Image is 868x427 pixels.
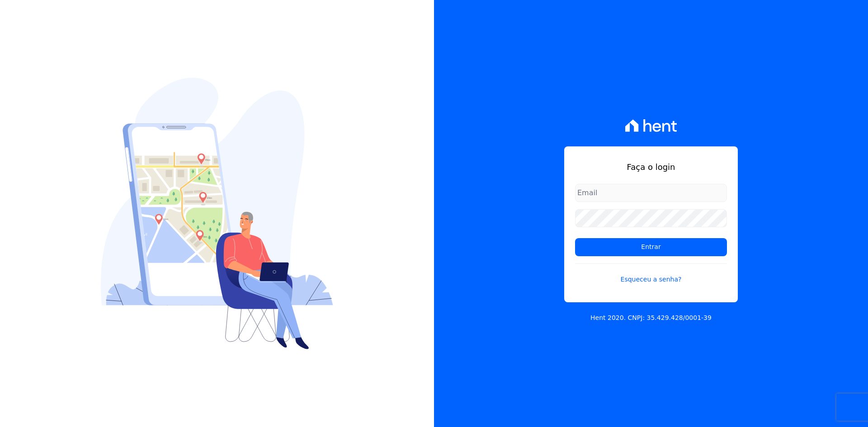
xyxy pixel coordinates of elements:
h1: Faça o login [575,161,727,173]
input: Email [575,184,727,202]
input: Entrar [575,238,727,256]
p: Hent 2020. CNPJ: 35.429.428/0001-39 [590,313,712,323]
a: Esqueceu a senha? [575,263,727,284]
img: Login [101,78,333,349]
